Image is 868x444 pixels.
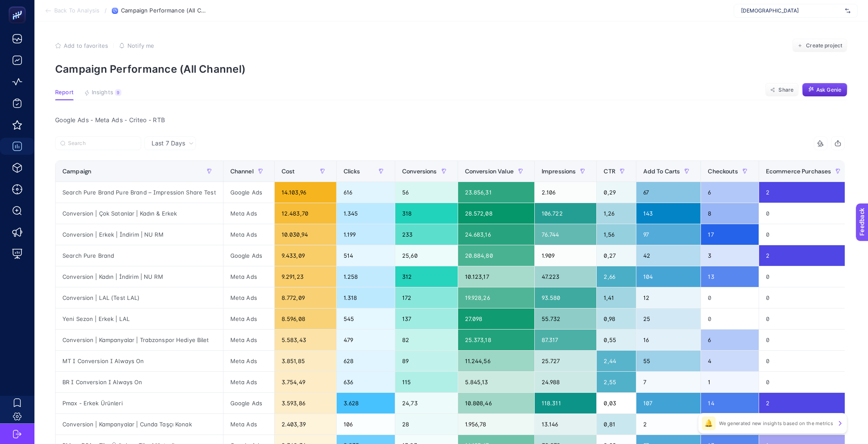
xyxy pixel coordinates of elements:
div: 0 [701,287,758,308]
div: 115 [395,372,458,392]
div: 24.683,16 [458,224,534,245]
div: 23.856,31 [458,182,534,203]
button: Notify me [119,42,154,49]
span: Report [55,89,74,96]
div: 🔔 [702,416,716,430]
div: Google Ads [223,245,274,266]
div: 106 [337,414,395,435]
div: Yeni Sezon | Erkek | LAL [56,308,223,329]
div: Google Ads [223,182,274,203]
div: 24.988 [535,372,597,392]
div: 1,41 [597,287,635,308]
div: 3 [701,245,758,266]
span: Ask Genie [816,86,841,93]
div: 1.199 [337,224,395,245]
span: Add To Carts [643,168,680,175]
div: 2,44 [597,351,635,371]
div: Meta Ads [223,203,274,224]
div: 7 [636,372,701,392]
div: 56 [395,182,458,203]
div: BR I Conversion I Always On [56,372,223,392]
div: Search Pure Brand Pure Brand – Impression Share Test [56,182,223,203]
div: 1,26 [597,203,635,224]
div: Meta Ads [223,308,274,329]
div: 545 [337,308,395,329]
div: 312 [395,266,458,287]
div: 0 [759,351,852,371]
div: 628 [337,351,395,371]
div: 12.483,70 [275,203,336,224]
span: Campaign Performance (All Channel) [121,7,207,14]
div: 0,27 [597,245,635,266]
div: 27.098 [458,308,534,329]
span: Campaign [62,168,91,175]
span: Create project [806,42,842,49]
div: 8.772,09 [275,287,336,308]
button: Ask Genie [802,83,847,97]
div: 0,55 [597,330,635,350]
div: 25.727 [535,351,597,371]
div: 107 [636,393,701,413]
div: 14.103,96 [275,182,336,203]
div: 20.884,80 [458,245,534,266]
div: Meta Ads [223,351,274,371]
img: svg%3e [845,6,850,15]
div: 2 [636,414,701,435]
div: 3.593,86 [275,393,336,413]
div: Conversion | Erkek | İndirim | NU RM [56,224,223,245]
span: Feedback [5,3,33,9]
div: 16 [636,330,701,350]
span: Add to favorites [64,42,108,49]
div: 67 [636,182,701,203]
div: Conversion | Kampanyalar | Trabzonspor Hediye Bilet [56,330,223,350]
div: 0 [759,203,852,224]
button: Add to favorites [55,42,108,49]
div: 82 [395,330,458,350]
div: 2 [759,393,852,413]
div: Meta Ads [223,224,274,245]
div: Meta Ads [223,372,274,392]
div: 0,03 [597,393,635,413]
div: 3.754,49 [275,372,336,392]
div: 0 [759,266,852,287]
div: Pmax - Erkek Ürünleri [56,393,223,413]
div: 2 [759,245,852,266]
div: MT I Conversion I Always On [56,351,223,371]
div: 0 [759,308,852,329]
span: Conversion Value [465,168,514,175]
div: 2.106 [535,182,597,203]
div: 9.433,09 [275,245,336,266]
div: 514 [337,245,395,266]
span: Checkouts [708,168,738,175]
div: 0 [701,308,758,329]
div: 25.373,18 [458,330,534,350]
div: 55.732 [535,308,597,329]
div: 47.223 [535,266,597,287]
div: 25 [636,308,701,329]
span: Last 7 Days [152,139,185,148]
div: 2,66 [597,266,635,287]
div: 2,55 [597,372,635,392]
input: Search [68,140,136,147]
div: 10.123,17 [458,266,534,287]
div: 19.928,26 [458,287,534,308]
div: 10.808,46 [458,393,534,413]
span: Conversions [402,168,437,175]
span: Cost [282,168,295,175]
span: CTR [604,168,615,175]
div: 13 [701,266,758,287]
div: 17 [701,224,758,245]
div: Conversion | Kampanyalar | Cunda Taşçı Konak [56,414,223,435]
div: 106.722 [535,203,597,224]
div: Meta Ads [223,330,274,350]
div: 0,81 [597,414,635,435]
div: 8.596,08 [275,308,336,329]
div: 0,98 [597,308,635,329]
div: 87.317 [535,330,597,350]
div: 3.851,85 [275,351,336,371]
div: 6 [701,182,758,203]
div: 42 [636,245,701,266]
div: 104 [636,266,701,287]
div: 5.845,13 [458,372,534,392]
div: 6 [701,330,758,350]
